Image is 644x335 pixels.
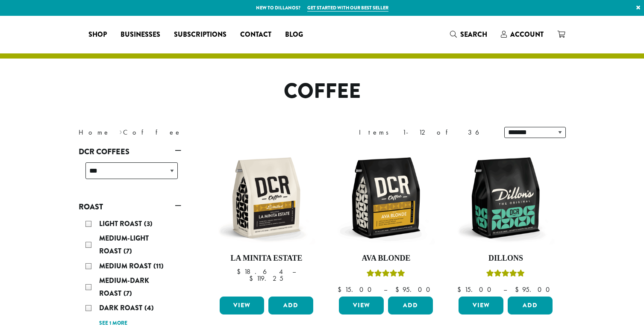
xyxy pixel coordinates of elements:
[384,285,387,294] span: –
[99,219,144,229] span: Light Roast
[337,254,435,263] h4: Ava Blonde
[285,29,303,40] span: Blog
[515,285,522,294] span: $
[268,297,313,314] button: Add
[99,261,153,271] span: Medium Roast
[292,267,296,276] span: –
[79,214,181,332] div: Roast
[460,29,487,39] span: Search
[79,128,110,137] a: Home
[240,29,271,40] span: Contact
[237,267,244,276] span: $
[456,149,555,293] a: DillonsRated 5.00 out of 5
[307,4,388,12] a: Get started with our best seller
[99,303,144,313] span: Dark Roast
[79,159,181,189] div: DCR Coffees
[220,297,265,314] a: View
[338,285,345,294] span: $
[338,285,376,294] bdi: 15.00
[144,303,154,313] span: (4)
[99,319,127,328] a: See 1 more
[249,274,256,283] span: $
[337,149,435,247] img: DCR-12oz-Ava-Blonde-Stock-scaled.png
[124,288,132,298] span: (7)
[510,29,544,39] span: Account
[456,254,555,263] h4: Dillons
[503,285,507,294] span: –
[124,246,132,256] span: (7)
[395,285,403,294] span: $
[508,297,553,314] button: Add
[237,267,284,276] bdi: 18.64
[99,276,149,298] span: Medium-Dark Roast
[395,285,434,294] bdi: 95.00
[443,27,494,41] a: Search
[339,297,384,314] a: View
[79,144,181,159] a: DCR Coffees
[82,28,114,41] a: Shop
[99,233,149,256] span: Medium-Light Roast
[79,200,181,214] a: Roast
[457,285,495,294] bdi: 15.00
[457,285,465,294] span: $
[515,285,554,294] bdi: 95.00
[337,149,435,293] a: Ava BlondeRated 5.00 out of 5
[88,29,107,40] span: Shop
[121,29,160,40] span: Businesses
[249,274,283,283] bdi: 119.25
[119,124,122,138] span: ›
[486,268,525,281] div: Rated 5.00 out of 5
[218,149,316,293] a: La Minita Estate
[218,254,316,263] h4: La Minita Estate
[153,261,164,271] span: (11)
[367,268,405,281] div: Rated 5.00 out of 5
[79,127,309,138] nav: Breadcrumb
[459,297,503,314] a: View
[72,79,572,104] h1: Coffee
[388,297,433,314] button: Add
[144,219,153,229] span: (3)
[217,149,315,247] img: DCR-12oz-La-Minita-Estate-Stock-scaled.png
[359,127,491,138] div: Items 1-12 of 36
[456,149,555,247] img: DCR-12oz-Dillons-Stock-scaled.png
[174,29,226,40] span: Subscriptions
